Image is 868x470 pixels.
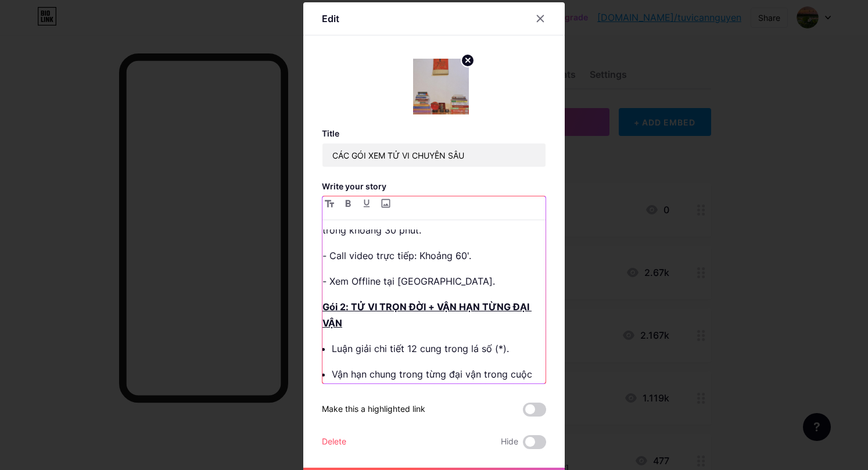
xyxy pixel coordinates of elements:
h3: Title [322,128,546,138]
p: Luận giải chi tiết 12 cung trong lá số (*). [332,340,546,357]
input: Title [322,143,546,167]
div: Edit [322,12,339,26]
u: Gói 2: TỬ VI TRỌN ĐỜI + VẬN HẠN TỪNG ĐẠI VẬN [322,301,532,329]
div: Delete [322,435,346,449]
p: - Xem Offline tại [GEOGRAPHIC_DATA]. [322,273,546,289]
p: Vận hạn chung trong từng đại vận trong cuộc đời. [332,366,546,399]
img: link_thumbnail [413,59,469,114]
div: Make this a highlighted link [322,403,425,417]
span: Hide [501,435,518,449]
p: - Call video trực tiếp: Khoảng 60'. [322,247,546,264]
h3: Write your story [322,181,546,191]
